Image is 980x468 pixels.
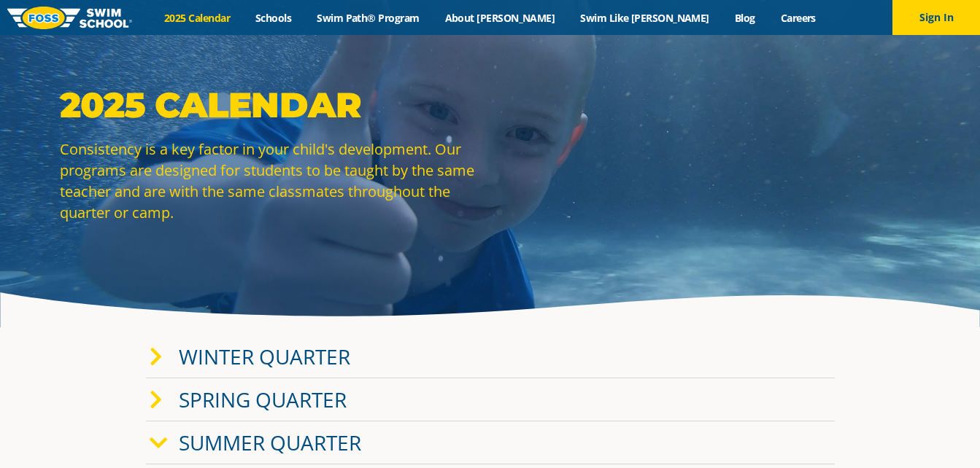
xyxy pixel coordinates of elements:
[7,7,132,29] img: FOSS Swim School Logo
[568,11,722,25] a: Swim Like [PERSON_NAME]
[179,386,347,413] a: Spring Quarter
[722,11,768,25] a: Blog
[60,84,361,126] strong: 2025 Calendar
[243,11,304,25] a: Schools
[768,11,828,25] a: Careers
[179,343,350,370] a: Winter Quarter
[60,139,483,223] p: Consistency is a key factor in your child's development. Our programs are designed for students t...
[179,429,361,456] a: Summer Quarter
[152,11,243,25] a: 2025 Calendar
[304,11,432,25] a: Swim Path® Program
[28,421,45,443] div: TOP
[432,11,568,25] a: About [PERSON_NAME]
